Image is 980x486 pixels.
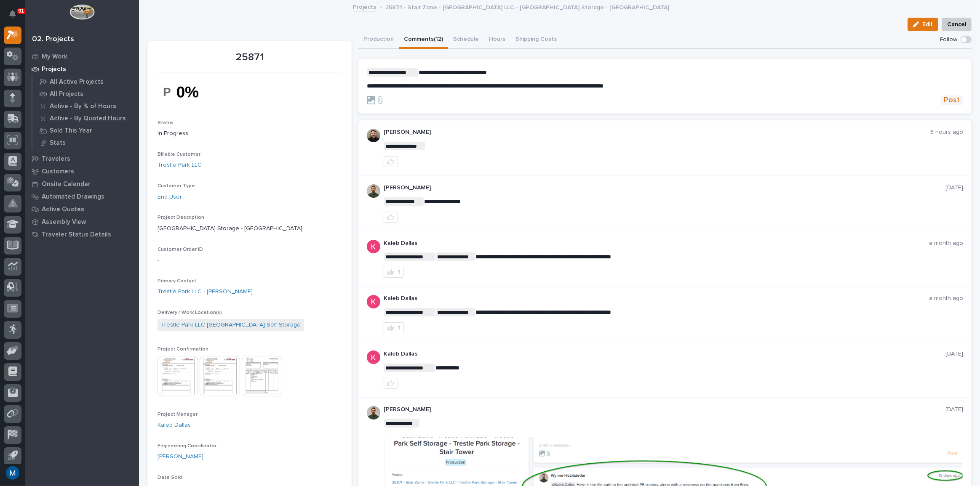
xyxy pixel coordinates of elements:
[158,224,342,233] p: [GEOGRAPHIC_DATA] Storage - [GEOGRAPHIC_DATA]
[25,63,139,75] a: Projects
[25,203,139,215] a: Active Quotes
[384,184,945,191] p: [PERSON_NAME]
[158,452,203,461] a: [PERSON_NAME]
[484,31,510,49] button: Hours
[158,152,200,157] span: Billable Customer
[25,152,139,165] a: Travelers
[42,218,86,226] p: Assembly View
[19,8,24,14] p: 91
[398,269,400,275] div: 1
[32,125,139,136] a: Sold This Year
[158,247,203,252] span: Customer Order ID
[922,21,933,28] span: Edit
[50,139,66,147] p: Stats
[384,378,398,389] button: like this post
[384,240,929,247] p: Kaleb Dallas
[158,279,196,284] span: Primary Contact
[944,96,960,105] span: Post
[158,421,191,430] a: Kaleb Dallas
[945,406,963,413] p: [DATE]
[25,165,139,178] a: Customers
[158,347,208,352] span: Project Confirmation
[158,120,174,125] span: Status
[353,2,377,11] a: Projects
[161,321,301,329] a: Trestle Park LLC [GEOGRAPHIC_DATA] Self Storage
[50,127,92,135] p: Sold This Year
[50,90,83,98] p: All Projects
[940,96,963,105] button: Post
[945,351,963,358] p: [DATE]
[448,31,484,49] button: Schedule
[50,78,104,86] p: All Active Projects
[367,240,380,253] img: ACg8ocJFQJZtOpq0mXhEl6L5cbQXDkmdPAf0fdoBPnlMfqfX=s96-c
[32,100,139,112] a: Active - By % of Hours
[25,228,139,241] a: Traveler Status Details
[384,267,404,278] button: 1
[158,77,221,106] img: yZ1NaFgQSMWo5ewXc08388VZPq-KGHqnPzoFuhE-Ytc
[42,155,70,163] p: Travelers
[25,190,139,203] a: Automated Drawings
[158,215,204,220] span: Project Description
[42,181,91,188] p: Onsite Calendar
[358,31,399,49] button: Production
[42,231,111,239] p: Traveler Status Details
[929,295,963,302] p: a month ago
[158,193,182,202] a: End User
[25,50,139,63] a: My Work
[386,2,670,11] p: 25871 - Stair Zone - [GEOGRAPHIC_DATA] LLC - [GEOGRAPHIC_DATA] Storage - [GEOGRAPHIC_DATA]
[384,406,945,413] p: [PERSON_NAME]
[367,406,380,420] img: AATXAJw4slNr5ea0WduZQVIpKGhdapBAGQ9xVsOeEvl5=s96-c
[32,137,139,149] a: Stats
[42,193,104,201] p: Automated Drawings
[25,178,139,190] a: Onsite Calendar
[42,66,66,73] p: Projects
[930,129,963,136] p: 3 hours ago
[158,310,222,315] span: Delivery / Work Location(s)
[11,10,21,24] div: Notifications91
[32,35,74,44] div: 02. Projects
[384,156,398,167] button: like this post
[32,112,139,124] a: Active - By Quoted Hours
[69,4,94,20] img: Workspace Logo
[4,5,21,23] button: Notifications
[42,168,74,175] p: Customers
[367,184,380,198] img: AATXAJw4slNr5ea0WduZQVIpKGhdapBAGQ9xVsOeEvl5=s96-c
[947,19,966,29] span: Cancel
[42,206,84,213] p: Active Quotes
[158,256,342,265] p: -
[908,18,938,31] button: Edit
[945,184,963,191] p: [DATE]
[942,18,972,31] button: Cancel
[158,161,202,170] a: Trestle Park LLC
[384,212,398,223] button: like this post
[384,322,404,333] button: 1
[158,475,182,480] span: Date Sold
[158,444,216,449] span: Engineering Coordinator
[367,295,380,308] img: ACg8ocJFQJZtOpq0mXhEl6L5cbQXDkmdPAf0fdoBPnlMfqfX=s96-c
[367,351,380,364] img: ACg8ocJFQJZtOpq0mXhEl6L5cbQXDkmdPAf0fdoBPnlMfqfX=s96-c
[32,76,139,88] a: All Active Projects
[929,240,963,247] p: a month ago
[510,31,562,49] button: Shipping Costs
[50,103,116,110] p: Active - By % of Hours
[32,88,139,100] a: All Projects
[4,464,21,482] button: users-avatar
[42,53,67,61] p: My Work
[399,31,448,49] button: Comments (12)
[384,129,930,136] p: [PERSON_NAME]
[25,215,139,228] a: Assembly View
[158,412,198,417] span: Project Manager
[158,287,253,296] a: Trestle Park LLC - [PERSON_NAME]
[50,115,126,122] p: Active - By Quoted Hours
[158,183,195,189] span: Customer Type
[367,129,380,142] img: ACg8ocLB2sBq07NhafZLDpfZztpbDqa4HYtD3rBf5LhdHf4k=s96-c
[158,129,342,138] p: In Progress
[384,295,929,302] p: Kaleb Dallas
[384,351,945,358] p: Kaleb Dallas
[158,51,342,64] p: 25871
[940,36,957,43] p: Follow
[398,325,400,331] div: 1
